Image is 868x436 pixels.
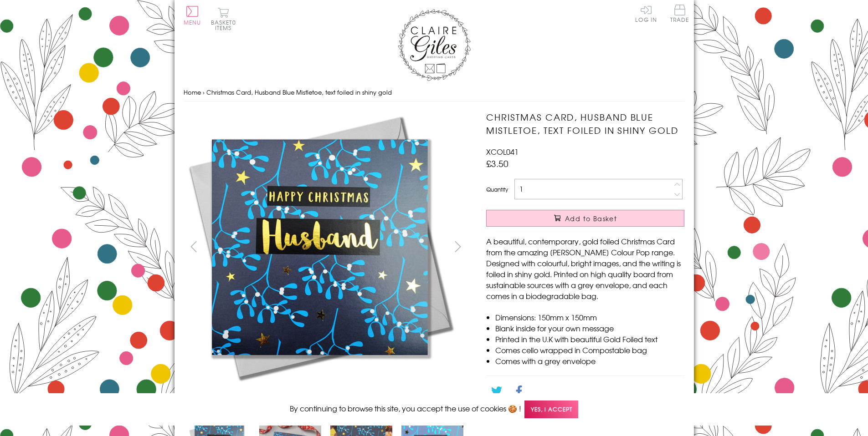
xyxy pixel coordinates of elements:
span: › [203,88,205,96]
p: A beautiful, contemporary, gold foiled Christmas Card from the amazing [PERSON_NAME] Colour Pop r... [486,236,684,301]
li: Blank inside for your own message [495,323,684,334]
a: Trade [670,5,689,24]
li: Comes with a grey envelope [495,355,684,366]
span: XCOL041 [486,146,519,157]
span: £3.50 [486,157,508,170]
span: Yes, I accept [524,401,578,418]
span: Menu [184,18,201,26]
span: Trade [670,5,689,22]
span: Christmas Card, Husband Blue Mistletoe, text foiled in shiny gold [206,88,392,96]
li: Comes cello wrapped in Compostable bag [495,345,684,355]
button: prev [184,236,204,257]
a: Home [184,88,201,96]
span: Add to Basket [565,214,617,223]
button: Add to Basket [486,210,684,227]
li: Dimensions: 150mm x 150mm [495,312,684,323]
img: Christmas Card, Husband Blue Mistletoe, text foiled in shiny gold [468,111,741,384]
img: Christmas Card, Husband Blue Mistletoe, text foiled in shiny gold [183,111,457,384]
li: Printed in the U.K with beautiful Gold Foiled text [495,334,684,345]
button: Basket0 items [211,7,236,30]
button: Menu [184,6,201,25]
nav: breadcrumbs [184,83,685,102]
label: Quantity [486,185,508,193]
h1: Christmas Card, Husband Blue Mistletoe, text foiled in shiny gold [486,111,684,137]
button: next [447,236,468,257]
a: Log In [635,5,657,22]
img: Claire Giles Greetings Cards [398,9,471,81]
span: 0 items [215,18,236,32]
